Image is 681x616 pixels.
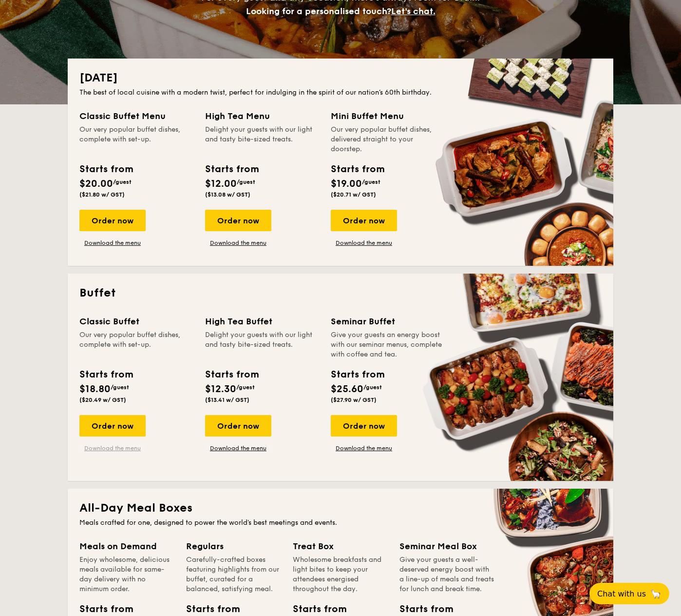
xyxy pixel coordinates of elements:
span: $18.80 [79,383,111,395]
div: Meals on Demand [79,539,174,553]
span: $20.00 [79,178,113,190]
div: Starts from [331,367,384,382]
span: 🦙 [650,588,662,599]
span: /guest [113,179,132,185]
span: $19.00 [331,178,362,190]
span: Chat with us [597,589,646,598]
div: Starts from [205,367,258,382]
span: ($21.80 w/ GST) [79,191,125,198]
div: Order now [205,415,271,437]
div: Starts from [79,367,132,382]
div: Wholesome breakfasts and light bites to keep your attendees energised throughout the day. [293,555,388,594]
div: Seminar Meal Box [399,539,494,553]
div: Give your guests an energy boost with our seminar menus, complete with coffee and tea. [331,330,445,359]
a: Download the menu [331,444,397,452]
div: Starts from [205,162,258,177]
a: Download the menu [79,444,146,452]
span: ($13.41 w/ GST) [205,397,249,403]
h2: [DATE] [79,70,602,86]
div: High Tea Menu [205,109,319,123]
div: Regulars [186,539,281,553]
span: /guest [111,384,129,391]
div: Order now [205,210,271,231]
div: Mini Buffet Menu [331,109,445,123]
div: Enjoy wholesome, delicious meals available for same-day delivery with no minimum order. [79,555,174,594]
div: Order now [331,210,397,231]
span: ($20.71 w/ GST) [331,191,376,198]
div: The best of local cuisine with a modern twist, perfect for indulging in the spirit of our nation’... [79,88,602,98]
span: $12.00 [205,178,237,190]
span: Let's chat. [391,6,435,17]
div: Our very popular buffet dishes, complete with set-up. [79,330,193,359]
div: Classic Buffet [79,315,193,328]
div: Give your guests a well-deserved energy boost with a line-up of meals and treats for lunch and br... [399,555,494,594]
div: Starts from [79,162,132,177]
div: Order now [331,415,397,437]
div: High Tea Buffet [205,315,319,328]
span: ($20.49 w/ GST) [79,397,126,403]
span: /guest [236,384,255,391]
span: /guest [362,179,380,185]
button: Chat with us🦙 [589,583,669,604]
a: Download the menu [205,239,271,247]
div: Carefully-crafted boxes featuring highlights from our buffet, curated for a balanced, satisfying ... [186,555,281,594]
div: Delight your guests with our light and tasty bite-sized treats. [205,125,319,154]
span: $12.30 [205,383,236,395]
a: Download the menu [79,239,146,247]
div: Order now [79,210,146,231]
span: ($13.08 w/ GST) [205,191,250,198]
span: /guest [363,384,382,391]
div: Starts from [331,162,384,177]
span: ($27.90 w/ GST) [331,397,377,403]
div: Treat Box [293,539,388,553]
div: Delight your guests with our light and tasty bite-sized treats. [205,330,319,359]
h2: All-Day Meal Boxes [79,500,602,516]
div: Meals crafted for one, designed to power the world's best meetings and events. [79,518,602,528]
h2: Buffet [79,285,602,301]
span: $25.60 [331,383,363,395]
div: Our very popular buffet dishes, complete with set-up. [79,125,193,154]
a: Download the menu [205,444,271,452]
a: Download the menu [331,239,397,247]
span: Looking for a personalised touch? [246,6,391,17]
div: Classic Buffet Menu [79,109,193,123]
div: Seminar Buffet [331,315,445,328]
div: Order now [79,415,146,437]
div: Our very popular buffet dishes, delivered straight to your doorstep. [331,125,445,154]
span: /guest [237,179,255,185]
